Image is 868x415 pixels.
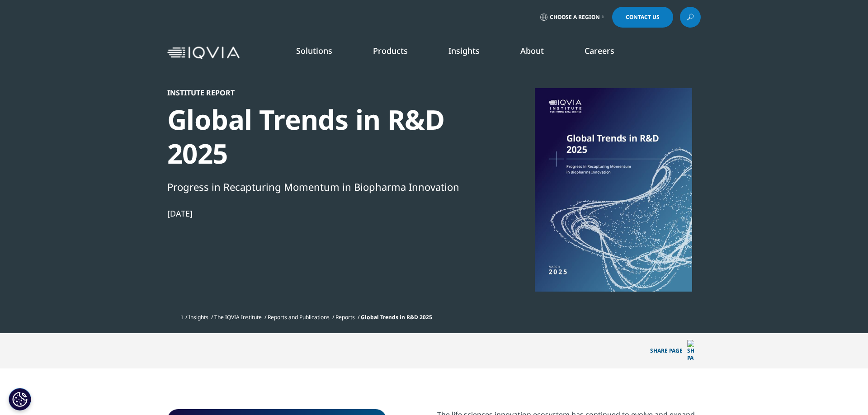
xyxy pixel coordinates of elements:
div: Global Trends in R&D 2025 [167,103,477,170]
a: Reports and Publications [268,313,330,321]
a: Reports [335,313,355,321]
span: Contact Us [626,14,660,20]
button: Paramètres des cookies [9,388,31,410]
a: The IQVIA Institute [214,313,262,321]
a: Careers [585,45,614,56]
a: Insights [189,313,208,321]
div: [DATE] [167,208,477,219]
span: Global Trends in R&D 2025 [361,313,432,321]
a: About [520,45,544,56]
span: Choose a Region [550,14,600,21]
nav: Primary [243,32,701,74]
img: Share PAGE [687,340,694,362]
div: Institute Report [167,88,477,97]
img: IQVIA Healthcare Information Technology and Pharma Clinical Research Company [167,47,240,60]
a: Contact Us [612,7,673,28]
a: Products [373,45,408,56]
a: Insights [448,45,480,56]
a: Solutions [296,45,332,56]
p: Share PAGE [643,333,701,368]
button: Share PAGEShare PAGE [643,333,701,368]
div: Progress in Recapturing Momentum in Biopharma Innovation [167,179,477,194]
